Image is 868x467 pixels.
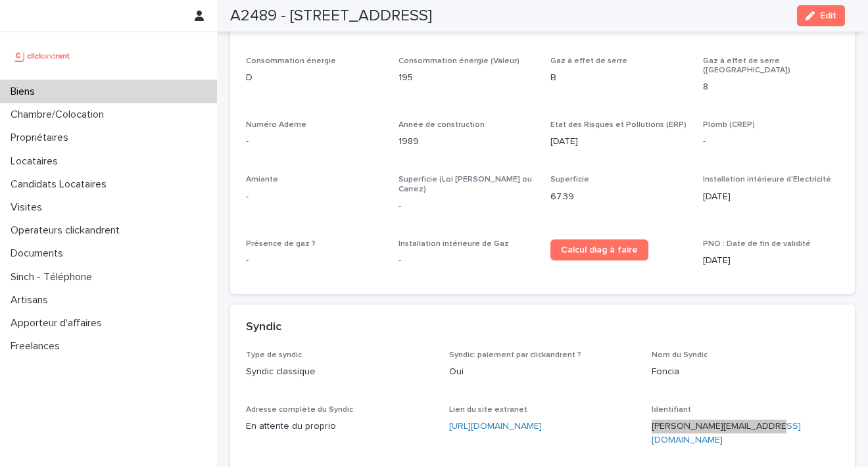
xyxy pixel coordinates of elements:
a: Calcul diag à faire [550,239,648,260]
img: UCB0brd3T0yccxBKYDjQ [11,43,74,69]
p: - [398,254,535,268]
p: 67.39 [550,190,687,204]
p: 195 [398,71,535,85]
p: B [550,71,687,85]
p: Artisans [5,294,59,307]
span: Consommation énergie (Valeur) [398,57,519,65]
span: Présence de gaz ? [246,240,316,248]
p: 8 [703,80,840,94]
p: Biens [5,86,45,98]
p: D [246,71,383,85]
p: Oui [449,365,637,379]
span: Gaz à effet de serre [550,57,627,65]
span: Gaz à effet de serre ([GEOGRAPHIC_DATA]) [703,57,790,74]
span: Lien du site extranet [449,406,527,414]
p: [DATE] [703,190,840,204]
span: Numéro Ademe [246,121,306,129]
span: Calcul diag à faire [561,245,638,255]
p: Locataires [5,155,68,168]
a: [PERSON_NAME][EMAIL_ADDRESS][DOMAIN_NAME] [652,422,801,445]
span: Syndic: paiement par clickandrent ? [449,351,581,359]
p: - [703,135,840,149]
span: Identifiant [652,406,691,414]
span: Installation intérieure de Gaz [398,240,509,248]
p: Propriétaires [5,132,79,144]
span: Installation intérieure d'Electricité [703,176,831,184]
span: Amiante [246,176,278,184]
p: Visites [5,201,53,214]
p: 1989 [398,135,535,149]
p: Chambre/Colocation [5,109,114,121]
p: Foncia [652,365,839,379]
p: [DATE] [703,254,840,268]
p: Sinch - Téléphone [5,271,103,283]
span: Année de construction [398,121,485,129]
p: - [246,190,383,204]
a: [URL][DOMAIN_NAME] [449,422,542,431]
p: Syndic classique [246,365,433,379]
span: Adresse complète du Syndic [246,406,353,414]
h2: A2489 - [STREET_ADDRESS] [230,7,432,26]
button: Edit [797,5,845,26]
span: Edit [820,11,836,20]
span: Superficie [550,176,589,184]
span: Superficie (Loi [PERSON_NAME] ou Carrez) [398,176,532,193]
p: [DATE] [550,135,687,149]
span: Nom du Syndic [652,351,708,359]
span: Plomb (CREP) [703,121,755,129]
p: - [246,254,383,268]
span: Consommation énergie [246,57,336,65]
p: Documents [5,247,74,260]
span: PNO : Date de fin de validité [703,240,811,248]
p: - [398,199,535,213]
p: Freelances [5,340,70,353]
span: Type de syndic [246,351,302,359]
span: Etat des Risques et Pollutions (ERP) [550,121,687,129]
h2: Syndic [246,320,281,335]
p: Apporteur d'affaires [5,317,112,330]
p: Candidats Locataires [5,178,117,191]
p: - [246,135,383,149]
p: Operateurs clickandrent [5,224,130,237]
p: En attente du proprio [246,420,433,433]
